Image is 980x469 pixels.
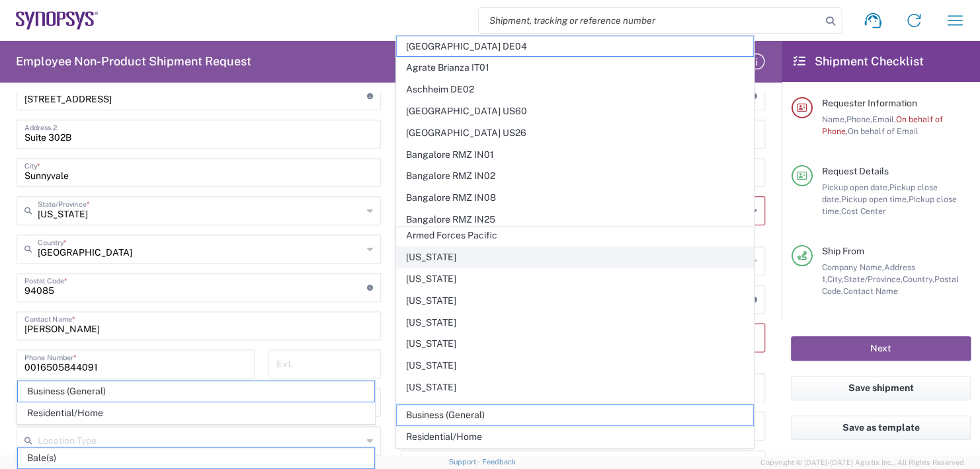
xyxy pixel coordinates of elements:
span: [US_STATE] [397,247,753,268]
span: Pickup open date, [822,182,889,192]
span: Armed Forces Pacific [397,225,753,246]
span: Contact Name [843,286,898,296]
span: Residential/Home [397,427,753,447]
span: Bangalore RMZ IN25 [397,209,753,230]
span: [GEOGRAPHIC_DATA] US60 [397,101,753,122]
span: Copyright © [DATE]-[DATE] Agistix Inc., All Rights Reserved [760,456,964,468]
h2: Employee Non-Product Shipment Request [16,54,251,69]
span: [US_STATE] [397,312,753,333]
span: Business (General) [18,381,374,402]
button: Save shipment [791,376,971,400]
span: Bale(s) [18,448,374,468]
a: Support [449,458,482,466]
span: Server: 2025.17.0-327f6347098 [16,458,177,466]
span: Pickup open time, [841,194,909,204]
input: Shipment, tracking or reference number [479,8,821,33]
span: Name, [822,114,846,124]
span: [US_STATE] [397,355,753,376]
span: Cost Center [841,206,886,216]
a: Feedback [482,458,516,466]
span: Request Details [822,166,889,176]
span: Ship From [822,246,864,256]
span: Phone, [846,114,872,124]
button: Save as template [791,415,971,440]
span: Requester Information [822,98,917,108]
span: Company Name, [822,262,884,272]
span: Email, [872,114,896,124]
span: On behalf of Email [848,126,919,136]
span: Bangalore RMZ IN01 [397,145,753,165]
span: [US_STATE] [397,399,753,419]
span: Bangalore RMZ IN08 [397,188,753,208]
span: Aschheim DE02 [397,79,753,100]
span: [GEOGRAPHIC_DATA] US26 [397,123,753,143]
span: [US_STATE] [397,269,753,289]
span: State/Province, [844,274,903,284]
span: [US_STATE] [397,334,753,354]
button: Next [791,336,971,361]
span: Residential/Home [18,403,374,423]
span: [US_STATE] [397,377,753,398]
h2: Shipment Checklist [794,54,924,69]
span: [US_STATE] [397,291,753,311]
span: City, [827,274,844,284]
span: Bangalore RMZ IN02 [397,166,753,186]
span: Country, [903,274,934,284]
span: Business (General) [397,405,753,425]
